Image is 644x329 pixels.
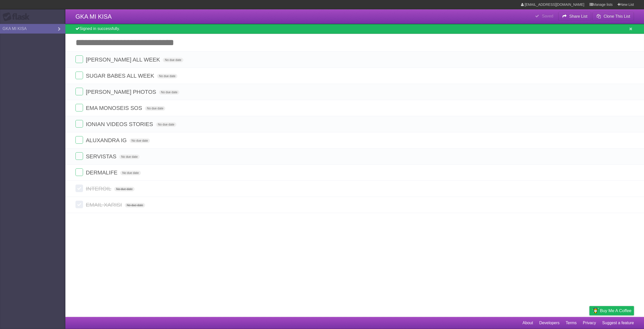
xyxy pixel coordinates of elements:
[120,171,141,175] span: No due date
[159,90,179,95] span: No due date
[558,12,591,21] button: Share List
[75,120,83,128] label: Done
[86,121,154,127] span: ΙΟΝΙΑΝ VIDEOS STORIES
[86,137,128,143] span: ALUXANDRA IG
[75,185,83,192] label: Done
[75,152,83,160] label: Done
[156,122,176,127] span: No due date
[75,72,83,79] label: Done
[75,201,83,208] label: Done
[86,105,143,111] span: EMA MONOSEIS SOS
[125,203,145,207] span: No due date
[75,13,112,20] span: GKA MI KISA
[566,318,577,328] a: Terms
[522,318,533,328] a: About
[86,202,123,208] span: EMAIL XARISI
[130,138,150,143] span: No due date
[603,14,630,18] b: Clone This List
[75,55,83,63] label: Done
[75,88,83,95] label: Done
[592,12,634,21] button: Clone This List
[583,318,596,328] a: Privacy
[86,169,119,176] span: DERMALIFE
[75,136,83,144] label: Done
[589,306,634,315] a: Buy me a coffee
[592,306,599,315] img: Buy me a coffee
[119,155,140,159] span: No due date
[75,104,83,111] label: Done
[75,168,83,176] label: Done
[86,89,157,95] span: [PERSON_NAME] PHOTOS
[539,318,559,328] a: Developers
[542,14,553,18] b: Saved
[602,318,634,328] a: Suggest a feature
[163,58,183,62] span: No due date
[157,74,177,78] span: No due date
[600,306,631,315] span: Buy me a coffee
[86,73,155,79] span: SUGAR BABES ALL WEEK
[3,12,33,21] div: Flask
[114,187,135,191] span: No due date
[145,106,165,111] span: No due date
[65,24,644,34] div: Signed in successfully.
[86,186,112,192] span: INTEROIL
[86,56,161,63] span: [PERSON_NAME] ALL WEEK
[569,14,587,18] b: Share List
[86,153,117,160] span: SERVISTAS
